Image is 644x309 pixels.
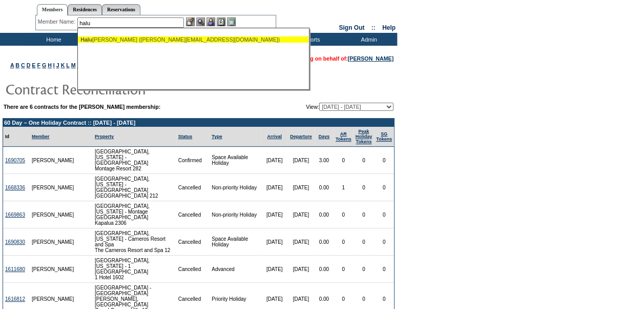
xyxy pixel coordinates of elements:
[210,201,261,228] td: Non-priority Holiday
[315,256,334,283] td: 0.00
[376,131,392,142] a: SGTokens
[5,266,25,272] a: 1611680
[315,201,334,228] td: 0.00
[217,17,225,26] img: Reservations
[5,79,210,99] img: pgTtlContractReconciliation.gif
[30,174,76,201] td: [PERSON_NAME]
[68,4,102,15] a: Residences
[290,134,312,139] a: Departure
[334,201,354,228] td: 0
[267,134,282,139] a: Arrival
[196,17,205,26] img: View
[176,147,210,174] td: Confirmed
[210,256,261,283] td: Advanced
[71,62,76,68] a: M
[102,4,140,15] a: Reservations
[5,296,25,302] a: 1616812
[42,62,46,68] a: G
[80,36,92,43] span: Halu
[374,256,394,283] td: 0
[354,228,375,256] td: 0
[338,33,397,46] td: Admin
[212,134,222,139] a: Type
[66,62,69,68] a: L
[206,17,215,26] img: Impersonate
[3,119,394,127] td: 60 Day – One Holiday Contract :: [DATE] - [DATE]
[354,147,375,174] td: 0
[254,103,393,111] td: View:
[287,147,315,174] td: [DATE]
[276,55,393,62] span: You are acting on behalf of:
[95,134,114,139] a: Property
[93,201,176,228] td: [GEOGRAPHIC_DATA], [US_STATE] - Montage [GEOGRAPHIC_DATA] Kapalua 2306
[354,174,375,201] td: 0
[354,256,375,283] td: 0
[93,228,176,256] td: [GEOGRAPHIC_DATA], [US_STATE] - Carneros Resort and Spa The Carneros Resort and Spa 12
[176,256,210,283] td: Cancelled
[5,239,25,245] a: 1690830
[315,147,334,174] td: 3.00
[56,62,59,68] a: J
[53,62,55,68] a: I
[371,24,376,31] span: ::
[30,256,76,283] td: [PERSON_NAME]
[186,17,195,26] img: b_edit.gif
[93,174,176,201] td: [GEOGRAPHIC_DATA], [US_STATE] - [GEOGRAPHIC_DATA] [GEOGRAPHIC_DATA] 212
[334,147,354,174] td: 0
[287,174,315,201] td: [DATE]
[5,212,25,218] a: 1669863
[21,62,25,68] a: C
[261,174,287,201] td: [DATE]
[382,24,396,31] a: Help
[80,36,306,43] div: [PERSON_NAME] ([PERSON_NAME][EMAIL_ADDRESS][DOMAIN_NAME])
[3,127,30,147] td: Id
[374,201,394,228] td: 0
[38,17,77,26] div: Member Name:
[261,228,287,256] td: [DATE]
[261,201,287,228] td: [DATE]
[23,33,82,46] td: Home
[27,62,31,68] a: D
[287,256,315,283] td: [DATE]
[15,62,19,68] a: B
[30,228,76,256] td: [PERSON_NAME]
[30,147,76,174] td: [PERSON_NAME]
[336,131,351,142] a: ARTokens
[210,174,261,201] td: Non-priority Holiday
[374,228,394,256] td: 0
[334,228,354,256] td: 0
[348,55,393,62] a: [PERSON_NAME]
[261,147,287,174] td: [DATE]
[176,228,210,256] td: Cancelled
[287,228,315,256] td: [DATE]
[32,134,50,139] a: Member
[287,201,315,228] td: [DATE]
[374,174,394,201] td: 0
[48,62,52,68] a: H
[176,174,210,201] td: Cancelled
[315,174,334,201] td: 0.00
[318,134,329,139] a: Days
[334,256,354,283] td: 0
[178,134,193,139] a: Status
[93,256,176,283] td: [GEOGRAPHIC_DATA], [US_STATE] - 1 [GEOGRAPHIC_DATA] 1 Hotel 1602
[176,201,210,228] td: Cancelled
[210,228,261,256] td: Space Available Holiday
[356,129,372,144] a: Peak HolidayTokens
[93,147,176,174] td: [GEOGRAPHIC_DATA], [US_STATE] - [GEOGRAPHIC_DATA] Montage Resort 282
[32,62,35,68] a: E
[37,4,68,15] a: Members
[5,158,25,163] a: 1690705
[315,228,334,256] td: 0.00
[61,62,65,68] a: K
[334,174,354,201] td: 1
[339,24,364,31] a: Sign Out
[5,185,25,190] a: 1668336
[30,201,76,228] td: [PERSON_NAME]
[227,17,236,26] img: b_calculator.gif
[261,256,287,283] td: [DATE]
[374,147,394,174] td: 0
[10,62,14,68] a: A
[37,62,40,68] a: F
[4,104,160,110] b: There are 6 contracts for the [PERSON_NAME] membership:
